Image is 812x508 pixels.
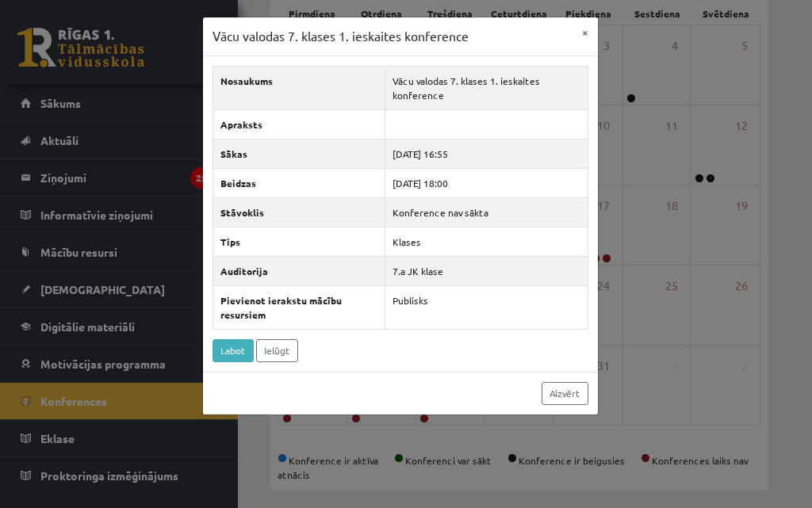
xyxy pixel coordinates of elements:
[542,382,588,405] a: Aizvērt
[213,339,254,362] a: Labot
[213,256,385,285] th: Auditorija
[213,285,385,329] th: Pievienot ierakstu mācību resursiem
[385,285,588,329] td: Publisks
[385,256,588,285] td: 7.a JK klase
[213,66,385,109] th: Nosaukums
[385,168,588,197] td: [DATE] 18:00
[256,339,298,362] a: Ielūgt
[213,27,469,46] h3: Vācu valodas 7. klases 1. ieskaites konference
[573,17,598,48] button: ×
[385,66,588,109] td: Vācu valodas 7. klases 1. ieskaites konference
[213,168,385,197] th: Beidzas
[385,197,588,227] td: Konference nav sākta
[385,227,588,256] td: Klases
[213,227,385,256] th: Tips
[213,109,385,139] th: Apraksts
[213,197,385,227] th: Stāvoklis
[213,139,385,168] th: Sākas
[385,139,588,168] td: [DATE] 16:55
